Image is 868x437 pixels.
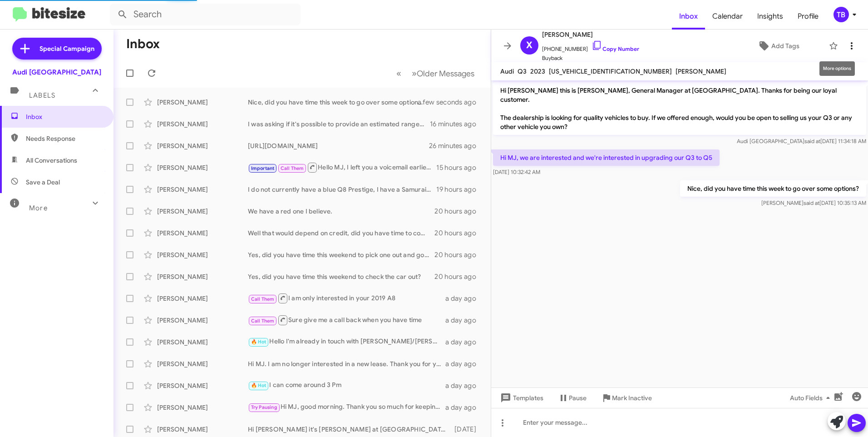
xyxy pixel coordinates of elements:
[826,7,858,22] button: TB
[412,68,417,79] span: »
[493,149,720,166] p: Hi MJ, we are interested and we're interested in upgrading our Q3 to Q5
[248,380,445,391] div: I can come around 3 Pm
[248,98,429,107] div: Nice, did you have time this week to go over some options?
[790,390,833,406] span: Auto Fields
[592,45,639,52] a: Copy Number
[493,169,540,175] span: [DATE] 10:32:42 AM
[157,163,248,172] div: [PERSON_NAME]
[157,403,248,412] div: [PERSON_NAME]
[157,381,248,390] div: [PERSON_NAME]
[429,141,483,150] div: 26 minutes ago
[26,178,60,187] span: Save a Deal
[530,67,545,75] span: 2023
[157,119,248,129] div: [PERSON_NAME]
[248,250,434,259] div: Yes, did you have time this weekend to pick one out and go over numbers?
[542,29,639,40] span: [PERSON_NAME]
[251,339,266,345] span: 🔥 Hot
[542,54,639,63] span: Buyback
[248,425,450,434] div: Hi [PERSON_NAME] it's [PERSON_NAME] at [GEOGRAPHIC_DATA]. 🎃 Spooky Season Sales are starting now!...
[157,185,248,194] div: [PERSON_NAME]
[436,185,483,194] div: 19 hours ago
[157,272,248,281] div: [PERSON_NAME]
[251,404,277,410] span: Try Pausing
[819,61,855,76] div: More options
[612,390,652,406] span: Mark Inactive
[29,204,48,212] span: More
[518,67,527,75] span: Q3
[26,112,103,121] span: Inbox
[248,141,429,150] div: [URL][DOMAIN_NAME]
[434,228,483,238] div: 20 hours ago
[248,207,434,216] div: We have a red one I believe.
[771,38,799,54] span: Add Tags
[680,180,866,197] p: Nice, did you have time this week to go over some options?
[110,4,301,25] input: Search
[737,138,866,144] span: Audi [GEOGRAPHIC_DATA] [DATE] 11:34:18 AM
[493,82,866,135] p: Hi [PERSON_NAME] this is [PERSON_NAME], General Manager at [GEOGRAPHIC_DATA]. Thanks for being ou...
[406,64,480,83] button: Next
[157,316,248,325] div: [PERSON_NAME]
[594,390,659,406] button: Mark Inactive
[526,38,533,53] span: X
[434,272,483,281] div: 20 hours ago
[672,3,705,30] a: Inbox
[26,156,77,165] span: All Conversations
[126,37,160,51] h1: Inbox
[445,359,483,368] div: a day ago
[248,314,445,326] div: Sure give me a call back when you have time
[391,64,407,83] button: Previous
[417,69,474,79] span: Older Messages
[430,119,483,129] div: 16 minutes ago
[248,162,436,173] div: Hello MJ, I left you a voicemail earlier [DATE] so if you get a chance, give me a call on [DATE] ...
[450,425,483,434] div: [DATE]
[500,67,514,75] span: Audi
[157,338,248,347] div: [PERSON_NAME]
[251,165,275,171] span: Important
[39,44,94,53] span: Special Campaign
[542,40,639,54] span: [PHONE_NUMBER]
[445,316,483,325] div: a day ago
[804,199,819,206] span: said at
[157,141,248,150] div: [PERSON_NAME]
[445,338,483,347] div: a day ago
[396,68,401,79] span: «
[676,67,726,75] span: [PERSON_NAME]
[491,390,551,406] button: Templates
[157,250,248,259] div: [PERSON_NAME]
[750,3,790,30] a: Insights
[157,228,248,238] div: [PERSON_NAME]
[790,3,826,30] a: Profile
[251,296,275,302] span: Call Them
[804,138,820,144] span: said at
[251,382,266,388] span: 🔥 Hot
[429,98,483,107] div: a few seconds ago
[391,64,480,83] nav: Page navigation example
[436,163,483,172] div: 15 hours ago
[281,165,304,171] span: Call Them
[248,228,434,238] div: Well that would depend on credit, did you have time to come by this weekend?
[434,250,483,259] div: 20 hours ago
[551,390,594,406] button: Pause
[157,359,248,368] div: [PERSON_NAME]
[29,91,55,99] span: Labels
[705,3,750,30] span: Calendar
[549,67,672,75] span: [US_VEHICLE_IDENTIFICATION_NUMBER]
[445,381,483,390] div: a day ago
[248,185,436,194] div: I do not currently have a blue Q8 Prestige, I have a Samurai Grey color in the prestige
[248,337,445,347] div: Hello I'm already in touch with [PERSON_NAME]/[PERSON_NAME] and coming in [DATE]
[157,294,248,303] div: [PERSON_NAME]
[569,390,587,406] span: Pause
[761,199,866,206] span: [PERSON_NAME] [DATE] 10:35:13 AM
[251,318,275,324] span: Call Them
[248,119,430,129] div: I was asking if it's possible to provide an estimated range, from worst to best condition. It has...
[12,68,101,77] div: Audi [GEOGRAPHIC_DATA]
[833,7,849,22] div: TB
[157,98,248,107] div: [PERSON_NAME]
[248,402,445,412] div: Hi MJ, good morning. Thank you so much for keeping us in mind. Actually we were helping our frien...
[157,425,248,434] div: [PERSON_NAME]
[783,390,841,406] button: Auto Fields
[248,359,445,368] div: Hi MJ. I am no longer interested in a new lease. Thank you for your time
